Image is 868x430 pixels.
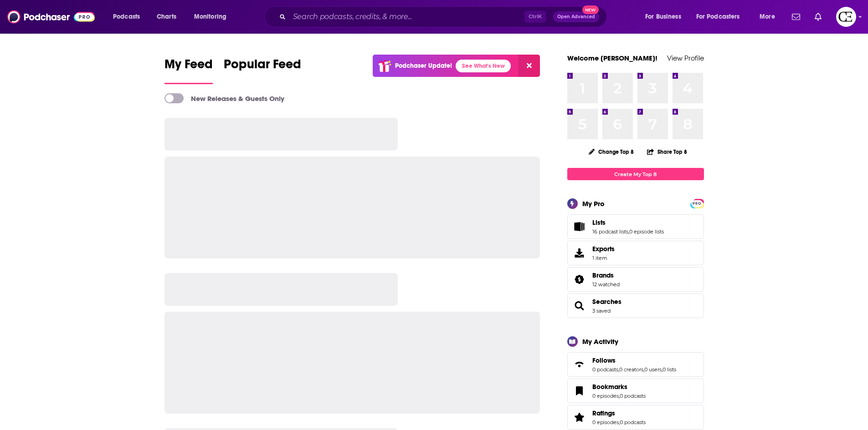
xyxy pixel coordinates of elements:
span: , [662,366,663,373]
span: Exports [592,245,615,253]
a: Ratings [592,409,646,417]
a: Charts [151,10,182,24]
a: Create My Top 8 [567,168,704,180]
a: Show notifications dropdown [788,9,804,25]
a: Follows [592,356,676,364]
span: Brands [567,267,704,292]
a: Exports [567,241,704,265]
a: Show notifications dropdown [811,9,825,25]
a: Bookmarks [592,383,646,391]
button: Share Top 8 [647,143,688,161]
span: Follows [592,356,616,364]
span: Podcasts [113,10,140,23]
a: 0 episodes [592,393,619,399]
a: View Profile [667,54,704,62]
span: Logged in as cozyearthaudio [836,7,856,27]
a: 0 episodes [592,419,619,425]
div: My Activity [582,337,618,346]
a: Welcome [PERSON_NAME]! [567,54,657,62]
a: 0 episode lists [629,228,664,235]
span: New [582,5,599,14]
button: open menu [639,10,693,24]
a: 0 podcasts [620,393,646,399]
a: 3 saved [592,308,611,314]
span: Lists [592,218,606,227]
span: Brands [592,271,614,279]
span: Lists [567,214,704,239]
span: More [760,10,775,23]
a: Follows [570,358,589,371]
a: Searches [592,298,621,306]
img: Podchaser - Follow, Share and Rate Podcasts [7,8,95,25]
span: , [619,393,620,399]
a: My Feed [164,56,213,84]
a: Brands [570,273,589,286]
a: Popular Feed [224,56,301,84]
span: For Podcasters [696,10,740,23]
span: Open Advanced [557,15,595,19]
a: Bookmarks [570,384,589,397]
span: Charts [157,10,176,23]
span: For Business [645,10,681,23]
a: 12 watched [592,281,620,288]
a: Ratings [570,411,589,424]
span: 1 item [592,255,615,261]
span: Bookmarks [592,383,627,391]
span: Ctrl K [524,11,546,23]
a: 0 lists [663,366,676,373]
a: See What's New [456,60,511,72]
span: , [643,366,644,373]
span: Popular Feed [224,56,301,77]
span: , [628,228,629,235]
p: Podchaser Update! [395,62,452,70]
span: Searches [567,293,704,318]
span: Follows [567,352,704,377]
span: My Feed [164,56,213,77]
span: Ratings [567,405,704,430]
span: Monitoring [194,10,226,23]
button: open menu [107,10,152,24]
a: 0 creators [619,366,643,373]
input: Search podcasts, credits, & more... [289,10,524,24]
a: Lists [570,220,589,233]
button: Change Top 8 [583,146,640,157]
a: Brands [592,271,620,279]
a: 0 podcasts [620,419,646,425]
span: Ratings [592,409,615,417]
a: 0 users [644,366,662,373]
button: Show profile menu [836,7,856,27]
a: Searches [570,299,589,312]
a: PRO [692,200,703,207]
span: Exports [570,247,589,259]
a: Lists [592,218,664,227]
button: open menu [753,10,786,24]
button: Open AdvancedNew [553,11,599,22]
button: open menu [690,10,753,24]
a: New Releases & Guests Only [164,93,284,103]
a: 0 podcasts [592,366,618,373]
span: , [619,419,620,425]
div: My Pro [582,199,605,208]
a: 16 podcast lists [592,228,628,235]
div: Search podcasts, credits, & more... [273,6,616,27]
span: , [618,366,619,373]
span: Bookmarks [567,379,704,403]
img: User Profile [836,7,856,27]
button: open menu [188,10,238,24]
